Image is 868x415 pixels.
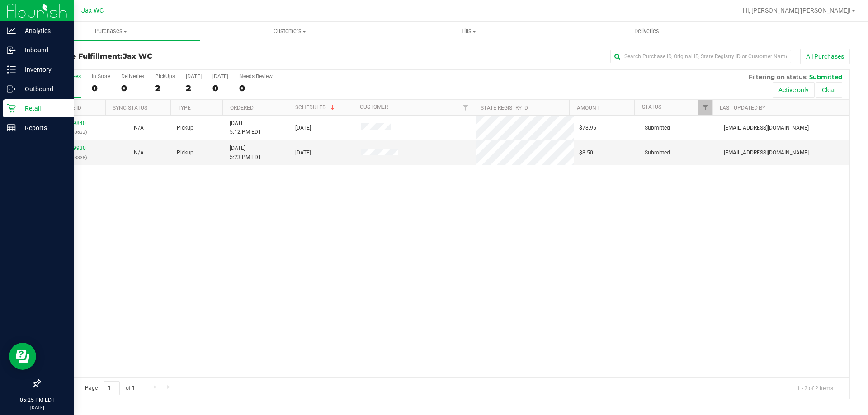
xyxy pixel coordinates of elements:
[773,82,815,98] button: Active only
[360,104,388,110] a: Customer
[16,45,70,56] p: Inbound
[61,120,86,126] a: 11819840
[749,73,807,80] span: Filtering on status:
[379,27,557,35] span: Tills
[92,83,110,93] div: 0
[113,105,147,111] a: Sync Status
[7,84,16,93] inline-svg: Outbound
[178,105,191,111] a: Type
[230,119,261,136] span: [DATE] 5:12 PM EDT
[186,73,202,79] div: [DATE]
[104,381,120,395] input: 1
[743,7,851,14] span: Hi, [PERSON_NAME]'[PERSON_NAME]!
[481,105,528,111] a: State Registry ID
[579,149,593,157] span: $8.50
[212,83,228,93] div: 0
[134,149,144,156] span: Not Applicable
[16,84,70,94] p: Outbound
[16,103,70,114] p: Retail
[809,73,842,80] span: Submitted
[557,22,736,41] a: Deliveries
[61,145,86,151] a: 11819930
[4,396,70,404] p: 05:25 PM EDT
[7,65,16,74] inline-svg: Inventory
[458,100,473,115] a: Filter
[155,83,175,93] div: 2
[16,25,70,36] p: Analytics
[724,124,809,132] span: [EMAIL_ADDRESS][DOMAIN_NAME]
[239,83,273,93] div: 0
[121,83,144,93] div: 0
[201,27,378,35] span: Customers
[4,404,70,411] p: [DATE]
[9,343,36,370] iframe: Resource center
[7,26,16,35] inline-svg: Analytics
[379,22,557,41] a: Tills
[790,381,840,395] span: 1 - 2 of 2 items
[645,124,670,132] span: Submitted
[577,105,599,111] a: Amount
[121,73,144,79] div: Deliveries
[40,52,310,61] h3: Purchase Fulfillment:
[81,7,104,14] span: Jax WC
[77,381,142,395] span: Page of 1
[800,49,850,64] button: All Purchases
[134,125,144,131] span: Not Applicable
[7,123,16,132] inline-svg: Reports
[816,82,842,98] button: Clear
[579,124,596,132] span: $78.95
[230,105,254,111] a: Ordered
[295,149,311,157] span: [DATE]
[22,22,200,41] a: Purchases
[720,105,765,111] a: Last Updated By
[645,149,670,157] span: Submitted
[123,52,152,61] span: Jax WC
[177,149,193,157] span: Pickup
[7,104,16,113] inline-svg: Retail
[698,100,712,115] a: Filter
[134,124,144,132] button: N/A
[134,149,144,157] button: N/A
[212,73,228,79] div: [DATE]
[155,73,175,79] div: PickUps
[295,124,311,132] span: [DATE]
[16,122,70,133] p: Reports
[724,149,809,157] span: [EMAIL_ADDRESS][DOMAIN_NAME]
[610,50,791,63] input: Search Purchase ID, Original ID, State Registry ID or Customer Name...
[7,46,16,55] inline-svg: Inbound
[186,83,202,93] div: 2
[200,22,379,41] a: Customers
[177,124,193,132] span: Pickup
[230,144,261,161] span: [DATE] 5:23 PM EDT
[92,73,110,79] div: In Store
[16,64,70,75] p: Inventory
[622,27,671,35] span: Deliveries
[239,73,273,79] div: Needs Review
[295,104,336,111] a: Scheduled
[642,104,661,110] a: Status
[22,27,200,35] span: Purchases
